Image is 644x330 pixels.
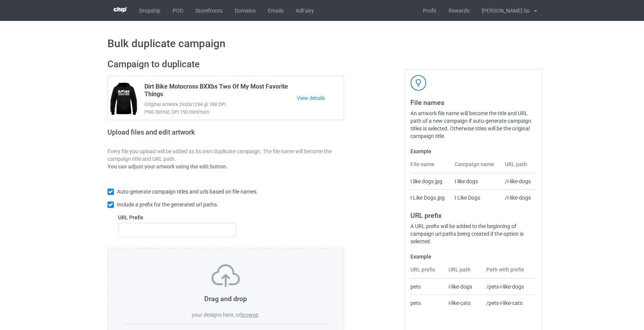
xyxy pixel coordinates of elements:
h2: Campaign to duplicate [107,59,344,70]
td: pets [410,279,445,295]
div: An artwork file name will become the title and URL path of a new campaign if auto-generate campai... [410,109,537,140]
td: I like dogs.jpg [410,173,450,189]
h2: Upload files and edit artwork [107,128,250,142]
span: Auto-generate campaign titles and urls based on file names. [117,189,258,195]
h3: File names [410,98,537,107]
th: Path with prefix [482,266,537,279]
b: You can adjust your artwork using the edit button. [107,163,227,170]
span: Original Artwork 2620x1294 @ 188 DPI [144,101,297,108]
h3: Drag and drop [124,294,328,303]
span: . [258,312,260,318]
td: /pets-i-like-cats [482,295,537,311]
th: URL path [444,266,482,279]
label: URL Prefix [118,214,237,221]
span: PNG format, DPI 150 minimum [144,108,297,116]
th: File name [410,160,450,173]
div: A URL prefix will be added to the beginning of campaign url paths being created if the option is ... [410,222,537,245]
img: svg+xml;base64,PD94bWwgdmVyc2lvbj0iMS4wIiBlbmNvZGluZz0iVVRGLTgiPz4KPHN2ZyB3aWR0aD0iNDJweCIgaGVpZ2... [410,75,426,91]
div: [PERSON_NAME] So [476,1,530,20]
td: /pets-i-like-dogs [482,279,537,295]
h1: Bulk duplicate campaign [107,37,537,51]
label: browse [240,312,258,318]
td: I Like Dogs.jpg [410,189,450,206]
td: /i-like-dogs [501,189,537,206]
td: i-like-cats [444,295,482,311]
td: i-like-dogs [444,279,482,295]
th: URL prefix [410,266,445,279]
td: I like dogs [450,173,501,189]
th: URL path [501,160,537,173]
th: Campaign name [450,160,501,173]
td: pets [410,295,445,311]
h3: URL prefix [410,211,537,220]
span: Include a prefix for the generated url paths. [117,201,218,208]
label: Example [410,148,537,155]
a: View details [297,94,344,102]
td: I Like Dogs [450,189,501,206]
p: Every file you upload will be added as its own duplicate campaign. The file name will become the ... [107,148,344,163]
img: svg+xml;base64,PD94bWwgdmVyc2lvbj0iMS4wIiBlbmNvZGluZz0iVVRGLTgiPz4KPHN2ZyB3aWR0aD0iNzVweCIgaGVpZ2... [211,264,240,287]
span: your designs here, or [192,312,240,318]
span: Dirt Bike Motocross BXXbs Two Of My Most Favorite Things [144,83,297,101]
img: 3d383065fc803cdd16c62507c020ddf8.png [114,7,127,13]
label: Example [410,253,537,260]
td: /i-like-dogs [501,173,537,189]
